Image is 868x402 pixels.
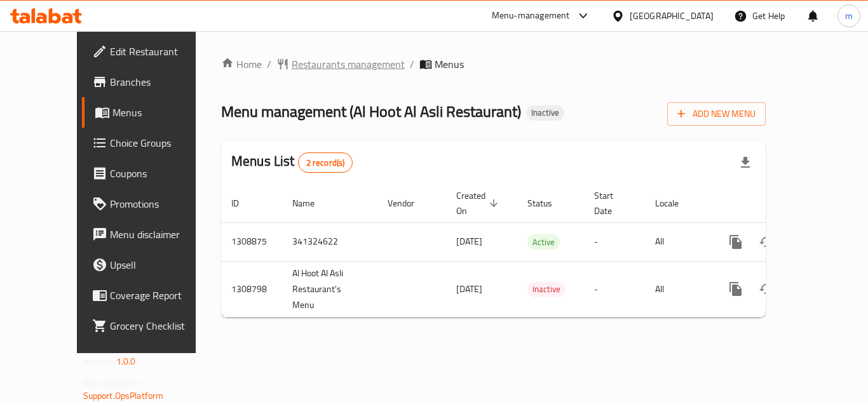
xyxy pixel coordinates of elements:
[292,57,405,72] span: Restaurants management
[655,196,695,211] span: Locale
[110,318,212,333] span: Grocery Checklist
[110,288,212,303] span: Coverage Report
[456,281,482,297] span: [DATE]
[82,36,222,67] a: Edit Restaurant
[221,261,282,317] td: 1308798
[82,280,222,311] a: Coverage Report
[298,152,353,173] div: Total records count
[82,219,222,250] a: Menu disclaimer
[221,222,282,261] td: 1308875
[282,222,377,261] td: 341324622
[456,233,482,250] span: [DATE]
[456,188,502,218] span: Created On
[116,353,136,370] span: 1.0.0
[594,188,630,218] span: Start Date
[112,105,212,120] span: Menus
[221,184,853,318] table: enhanced table
[630,9,714,23] div: [GEOGRAPHIC_DATA]
[526,105,564,121] div: Inactive
[110,196,212,211] span: Promotions
[110,135,212,151] span: Choice Groups
[721,227,751,257] button: more
[677,106,756,122] span: Add New Menu
[231,152,353,173] h2: Menus List
[267,57,271,72] li: /
[645,222,710,261] td: All
[388,196,431,211] span: Vendor
[845,9,853,23] span: m
[221,57,262,72] a: Home
[82,67,222,97] a: Branches
[751,227,782,257] button: Change Status
[292,196,331,211] span: Name
[221,57,766,72] nav: breadcrumb
[110,44,212,59] span: Edit Restaurant
[110,227,212,242] span: Menu disclaimer
[527,282,566,297] span: Inactive
[645,261,710,317] td: All
[492,8,570,23] div: Menu-management
[667,102,766,126] button: Add New Menu
[82,311,222,341] a: Grocery Checklist
[276,57,405,72] a: Restaurants management
[299,157,353,169] span: 2 record(s)
[110,166,212,181] span: Coupons
[221,97,521,126] span: Menu management ( Al Hoot Al Asli Restaurant )
[410,57,414,72] li: /
[82,128,222,158] a: Choice Groups
[83,353,114,370] span: Version:
[83,375,142,391] span: Get support on:
[82,158,222,189] a: Coupons
[231,196,255,211] span: ID
[584,261,645,317] td: -
[730,147,761,178] div: Export file
[584,222,645,261] td: -
[710,184,853,223] th: Actions
[82,250,222,280] a: Upsell
[527,235,560,250] span: Active
[110,257,212,272] span: Upsell
[526,107,564,118] span: Inactive
[110,74,212,90] span: Branches
[282,261,377,317] td: Al Hoot Al Asli Restaurant's Menu
[751,274,782,304] button: Change Status
[721,274,751,304] button: more
[435,57,464,72] span: Menus
[82,189,222,219] a: Promotions
[527,282,566,297] div: Inactive
[82,97,222,128] a: Menus
[527,196,569,211] span: Status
